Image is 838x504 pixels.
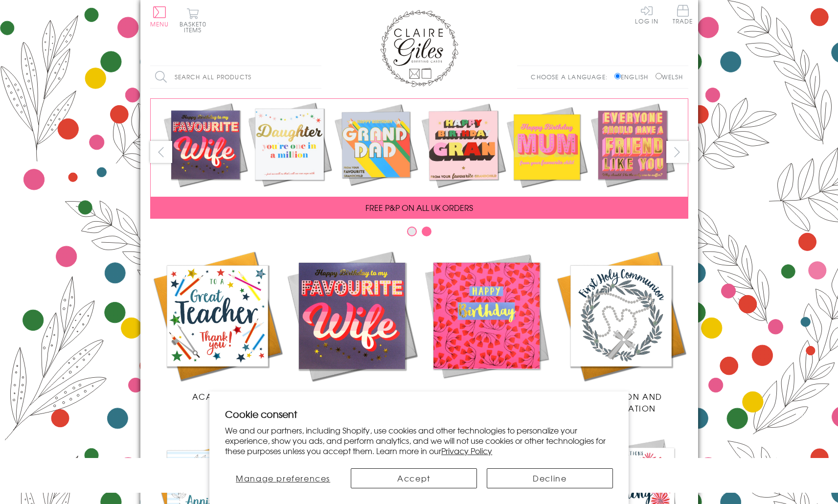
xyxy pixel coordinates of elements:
button: Menu [150,6,169,27]
h2: Cookie consent [225,407,613,421]
span: Manage preferences [236,472,330,484]
button: Manage preferences [225,468,341,488]
button: Decline [487,468,613,488]
a: Trade [673,5,693,26]
span: Academic [192,390,243,402]
label: English [614,72,653,81]
label: Welsh [656,72,683,81]
button: Basket0 items [180,8,206,33]
input: Search [312,66,321,88]
span: 0 items [184,20,206,34]
img: Claire Giles Greetings Cards [380,10,458,87]
span: Menu [150,20,169,28]
div: Carousel Pagination [150,226,688,241]
a: New Releases [285,249,419,402]
p: We and our partners, including Shopify, use cookies and other technologies to personalize your ex... [225,425,613,456]
span: Communion and Confirmation [579,390,662,414]
button: Carousel Page 2 (Current Slide) [422,227,431,236]
a: Academic [150,249,285,402]
span: Birthdays [463,390,510,402]
input: Search all products [150,66,321,88]
a: Privacy Policy [441,445,492,457]
a: Birthdays [419,249,554,402]
p: Choose a language: [531,72,612,81]
button: Carousel Page 1 [407,227,417,236]
input: Welsh [656,73,662,79]
button: prev [150,141,172,163]
span: Trade [673,5,693,24]
button: Accept [351,468,477,488]
a: Communion and Confirmation [554,249,688,414]
span: FREE P&P ON ALL UK ORDERS [365,202,473,213]
a: Log In [635,5,658,24]
button: next [666,141,688,163]
span: New Releases [319,390,384,402]
input: English [614,73,621,79]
